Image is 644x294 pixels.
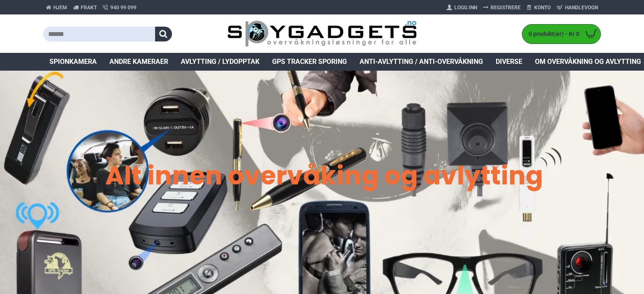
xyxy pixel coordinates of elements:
a: 0 produkt(er) - Kr 0 [522,25,600,44]
a: Registrere [480,1,524,14]
span: Andre kameraer [109,57,168,67]
span: 940 99 099 [110,4,136,11]
a: Spionkamera [43,53,103,71]
span: Frakt [81,4,97,11]
span: Spionkamera [49,57,97,67]
a: Andre kameraer [103,53,175,71]
span: Registrere [491,4,521,11]
span: 0 produkt(er) - Kr 0 [522,30,581,38]
span: Handlevogn [565,4,598,11]
a: GPS Tracker Sporing [266,53,353,71]
a: Avlytting / Lydopptak [175,53,266,71]
span: Om overvåkning og avlytting [535,57,641,67]
a: Konto [524,1,554,14]
a: Handlevogn [554,1,601,14]
span: GPS Tracker Sporing [272,57,347,67]
span: Anti-avlytting / Anti-overvåkning [360,57,483,67]
span: Hjem [53,4,67,11]
span: Avlytting / Lydopptak [181,57,259,67]
span: Logg Inn [454,4,477,11]
span: Diverse [496,57,522,67]
a: Diverse [489,53,529,71]
img: SpyGadgets.no [227,20,417,48]
a: Logg Inn [444,1,480,14]
span: Konto [534,4,551,11]
a: Anti-avlytting / Anti-overvåkning [353,53,489,71]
